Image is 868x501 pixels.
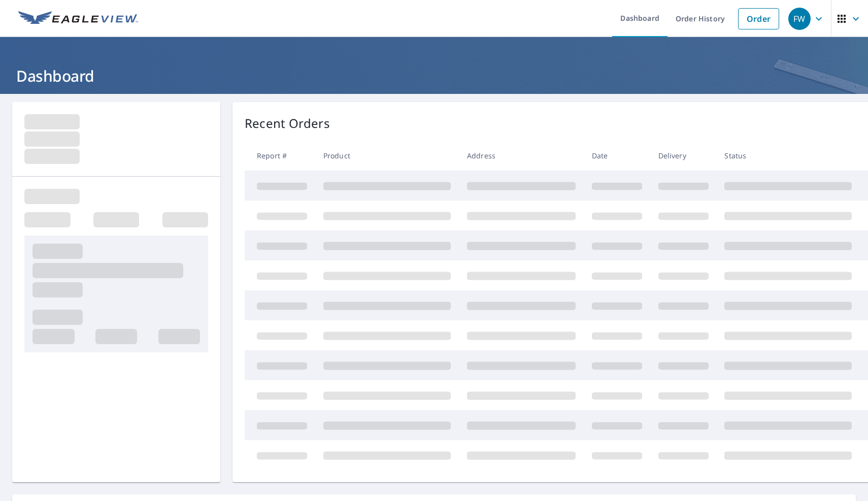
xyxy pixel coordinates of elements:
th: Delivery [650,141,717,171]
img: EV Logo [18,11,138,26]
th: Report # [245,141,315,171]
th: Date [584,141,650,171]
div: FW [788,8,811,30]
p: Recent Orders [245,114,330,132]
th: Address [459,141,584,171]
th: Product [315,141,459,171]
a: Order [738,8,779,29]
th: Status [716,141,860,171]
h1: Dashboard [12,65,856,86]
